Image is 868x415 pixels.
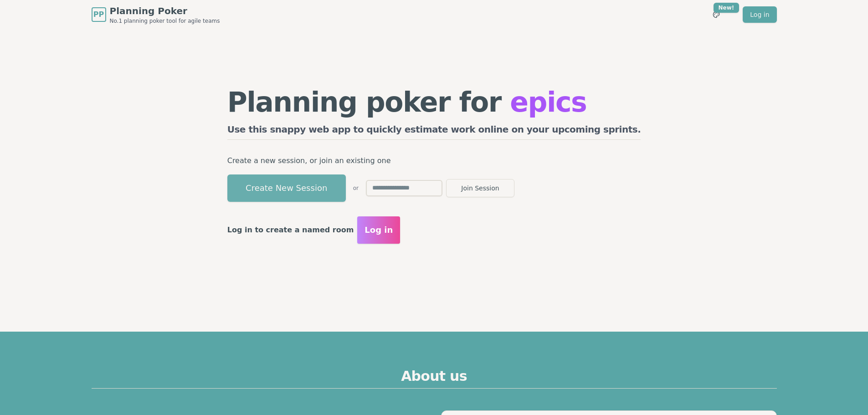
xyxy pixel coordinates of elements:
[227,224,354,236] p: Log in to create a named room
[743,6,776,23] a: Log in
[92,5,220,25] a: PPPlanning PokerNo.1 planning poker tool for agile teams
[227,174,346,202] button: Create New Session
[110,17,220,25] span: No.1 planning poker tool for agile teams
[227,154,641,167] p: Create a new session, or join an existing one
[227,123,641,140] h2: Use this snappy web app to quickly estimate work online on your upcoming sprints.
[446,179,514,197] button: Join Session
[357,216,400,244] button: Log in
[708,6,724,23] button: New!
[510,86,586,118] span: epics
[365,224,393,236] span: Log in
[93,9,104,20] span: PP
[92,368,777,389] h2: About us
[227,88,641,116] h1: Planning poker for
[714,3,740,13] div: New!
[110,5,220,17] span: Planning Poker
[353,184,359,192] span: or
